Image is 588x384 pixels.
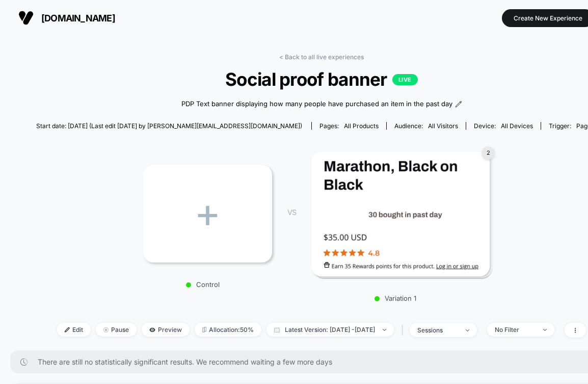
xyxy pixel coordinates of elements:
[311,152,490,277] img: Variation 1 main
[41,13,115,23] span: [DOMAIN_NAME]
[65,327,70,332] img: edit
[392,74,418,85] p: LIVE
[15,10,118,26] button: [DOMAIN_NAME]
[266,323,394,337] span: Latest Version: [DATE] - [DATE]
[195,323,261,337] span: Allocation: 50%
[417,326,458,334] div: sessions
[466,122,541,130] span: Device:
[399,323,410,338] span: |
[279,53,364,61] a: < Back to all live experiences
[495,326,536,333] div: No Filter
[394,122,458,130] div: Audience:
[57,323,91,337] span: Edit
[96,323,137,337] span: Pause
[319,122,379,130] div: Pages:
[103,327,109,332] img: end
[36,122,302,130] span: Start date: [DATE] (Last edit [DATE] by [PERSON_NAME][EMAIL_ADDRESS][DOMAIN_NAME])
[202,327,206,332] img: rebalance
[18,10,34,26] img: Visually logo
[344,122,379,130] span: all products
[482,147,495,159] div: 2
[287,208,296,217] span: VS
[143,165,272,262] div: +
[466,329,469,331] img: end
[142,323,190,337] span: Preview
[383,329,386,331] img: end
[181,99,452,109] span: PDP Text banner displaying how many people have purchased an item in the past day
[428,122,458,130] span: All Visitors
[138,280,267,289] p: Control
[501,122,533,130] span: all devices
[543,329,547,331] img: end
[274,327,280,332] img: calendar
[65,68,578,90] span: Social proof banner
[306,294,485,302] p: Variation 1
